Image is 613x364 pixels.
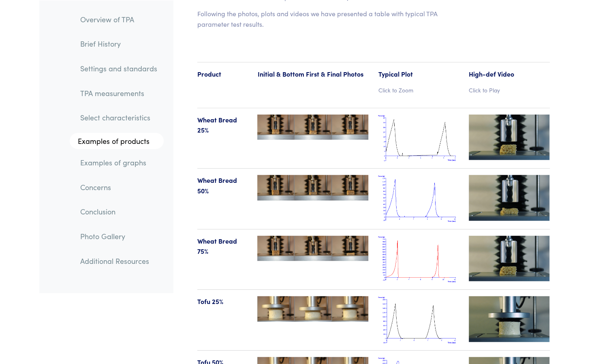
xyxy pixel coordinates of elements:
[74,10,164,28] a: Overview of TPA
[257,236,368,261] img: wheat_bread-75-123-tpa.jpg
[378,236,459,283] img: wheat_bread_tpa_75.png
[469,236,550,281] img: wheat_bread-videotn-75.jpg
[197,296,248,307] p: Tofu 25%
[257,175,368,201] img: wheat_bread-50-123-tpa.jpg
[378,296,459,344] img: tofu_tpa_25.png
[74,251,164,270] a: Additional Resources
[74,59,164,77] a: Settings and standards
[197,69,248,79] p: Product
[378,86,459,94] p: Click to Zoom
[378,115,459,162] img: wheat_bread_tpa_25.png
[197,236,248,257] p: Wheat Bread 75%
[74,178,164,196] a: Concerns
[197,9,450,29] p: Following the photos, plots and videos we have presented a table with typical TPA parameter test ...
[469,296,550,342] img: tofu-videotn-25.jpg
[74,108,164,127] a: Select characteristics
[70,133,164,149] a: Examples of products
[257,296,368,322] img: tofu-25-123-tpa.jpg
[469,86,550,94] p: Click to Play
[74,227,164,245] a: Photo Gallery
[74,84,164,102] a: TPA measurements
[74,153,164,171] a: Examples of graphs
[469,69,550,79] p: High-def Video
[469,115,550,160] img: wheat_bread-videotn-25.jpg
[257,69,368,79] p: Initial & Bottom First & Final Photos
[257,115,368,140] img: wheat_bread-25-123-tpa.jpg
[74,202,164,221] a: Conclusion
[197,115,248,135] p: Wheat Bread 25%
[469,175,550,221] img: wheat_bread-videotn-50.jpg
[74,34,164,53] a: Brief History
[378,175,459,223] img: wheat_bread_tpa_50.png
[197,175,248,196] p: Wheat Bread 50%
[378,69,459,79] p: Typical Plot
